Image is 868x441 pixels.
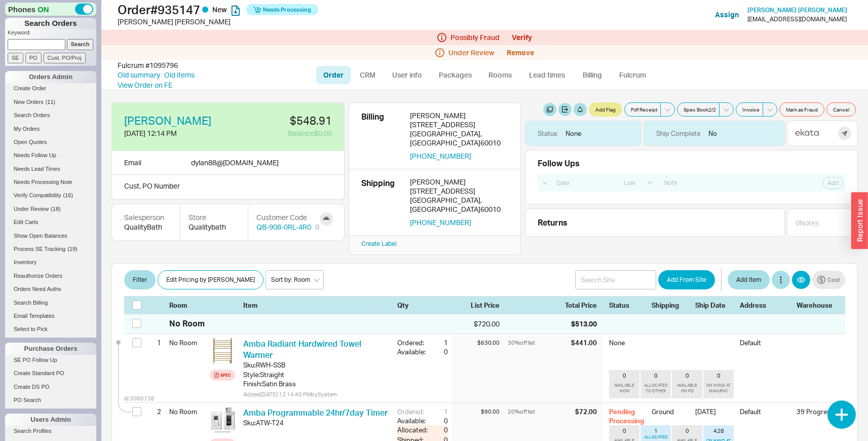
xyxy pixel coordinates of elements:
a: Needs Follow Up [5,150,96,161]
a: User info [385,66,430,84]
div: 0 [686,427,689,434]
div: [EMAIL_ADDRESS][DOMAIN_NAME] [747,16,847,23]
div: Salesperson [124,212,168,223]
input: PO [25,53,42,63]
div: 0 [623,372,626,379]
button: Filter [124,270,156,289]
div: Spec [220,371,231,379]
h1: Order # 935147 [118,3,437,17]
span: ON [37,4,49,15]
div: [PERSON_NAME] [410,177,508,187]
div: 2 [148,403,161,420]
div: 0 Note s [796,218,819,228]
div: [PERSON_NAME] [PERSON_NAME] [118,17,437,27]
div: 39 Progress [797,407,837,416]
div: Status [609,301,646,310]
a: Create Standard PO [5,368,96,379]
span: id: 3080136 [124,395,155,402]
div: Cust. PO Number [111,175,345,200]
a: Open Quotes [5,137,96,148]
div: $441.00 [571,338,597,347]
input: Note [659,176,772,190]
div: ATW-T24 [256,418,284,427]
div: $630.00 [452,338,500,347]
input: Search [67,39,94,50]
div: Ordered: [397,338,430,347]
div: 0 [430,425,448,434]
div: Customer Code [256,212,319,223]
div: Fulcrum # 1095796 [118,60,178,70]
div: QualityBath [124,222,168,232]
button: Cost [812,271,845,289]
div: ON HAND AT MANUFAC [705,383,732,394]
div: ALLOCATED TO OTHER [643,383,669,394]
span: Invoice [742,105,760,114]
a: View Order on FE [118,81,172,89]
div: Follow Ups [538,159,580,168]
span: Pdf Receipt [631,105,657,114]
a: Edit Carts [5,217,96,228]
button: Edit Pricing by [PERSON_NAME] [158,270,263,289]
div: Address [740,301,790,310]
button: Spec Book2/2 [677,102,720,117]
a: Needs Lead Times [5,164,96,174]
span: New Orders [14,99,44,105]
div: No Room [169,318,205,329]
a: Create DS PO [5,382,96,392]
div: 0 [438,416,448,425]
div: 0 [717,372,721,379]
span: Needs Follow Up [14,152,56,158]
div: Item [243,301,393,310]
div: Ship Date [695,301,734,310]
span: Under Review [448,49,495,57]
div: Status [538,129,557,138]
a: Search Orders [5,110,96,121]
span: Under Review [14,206,49,212]
a: Fulcrum [612,66,654,84]
button: Mark as Fraud [779,102,824,117]
a: Old summary [118,70,160,80]
div: Allocated: [397,425,430,434]
div: No Room [169,334,206,351]
a: Process SE Tracking(19) [5,244,96,254]
div: Sku: [243,360,256,370]
span: [PERSON_NAME] [PERSON_NAME] [747,6,847,14]
div: Style : Straight [243,370,389,379]
div: Shipping [361,177,402,227]
button: [PHONE_NUMBER] [410,218,471,227]
input: SE [8,53,23,63]
div: [PERSON_NAME] [410,111,508,120]
a: Amba Programmable 24hr/7day Timer [243,408,388,418]
button: Remove [507,49,534,57]
div: 1 [430,338,448,347]
div: [DATE] 12:14 PM [124,128,227,138]
input: Cust. PO/Proj [44,53,86,63]
div: 0 [623,427,626,434]
div: [GEOGRAPHIC_DATA] , [GEOGRAPHIC_DATA] 60010 [410,129,508,148]
div: 0 [315,222,319,232]
a: New Orders(11) [5,97,96,107]
button: Add From Site [658,270,715,289]
a: Order [316,66,351,84]
div: Pending Processing [609,407,646,425]
div: [GEOGRAPHIC_DATA] , [GEOGRAPHIC_DATA] 60010 [410,196,508,214]
a: Verify Compatibility(16) [5,190,96,201]
div: dylan88 @ [DOMAIN_NAME] [191,157,279,168]
a: Create Order [5,83,96,94]
div: Added [DATE] 12:14:40 PM by System [243,390,389,398]
div: Returns [538,217,780,228]
div: Qualitybath [188,222,240,232]
img: Radiant_RWH-SSB_1_002_udigcm [210,338,235,363]
div: 1 [148,334,161,351]
div: None [565,129,581,138]
a: Old items [164,70,195,80]
button: Needs Processing [246,4,318,15]
a: Reauthorize Orders [5,271,96,281]
span: Needs Processing [263,3,311,17]
div: Email [124,157,141,168]
span: ( 16 ) [63,192,73,198]
a: Billing [575,66,610,84]
div: Users Admin [5,414,96,426]
div: Finish : Satin Brass [243,379,389,388]
span: Add [827,179,839,187]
